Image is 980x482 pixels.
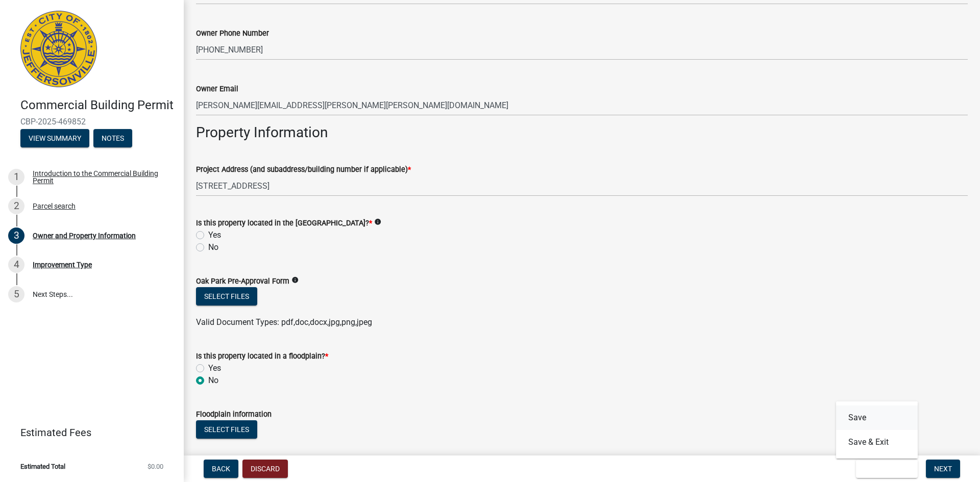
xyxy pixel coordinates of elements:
[196,287,257,306] button: Select files
[8,227,24,244] div: 3
[196,278,289,285] label: Oak Park Pre-Approval Form
[196,450,372,460] span: Valid Document Types: pdf,doc,docx,jpg,png,jpeg
[20,463,65,470] span: Estimated Total
[196,353,328,360] label: Is this property located in a floodplain?
[196,420,257,439] button: Select files
[242,460,288,478] button: Discard
[148,463,163,470] span: $0.00
[93,135,132,143] wm-modal-confirm: Notes
[208,374,218,387] label: No
[212,465,230,473] span: Back
[934,465,952,473] span: Next
[33,261,92,268] div: Improvement Type
[33,170,167,184] div: Introduction to the Commercial Building Permit
[8,422,167,443] a: Estimated Fees
[204,460,238,478] button: Back
[33,202,76,210] div: Parcel search
[374,218,381,225] i: info
[33,232,136,239] div: Owner and Property Information
[208,241,218,253] label: No
[836,405,918,430] button: Save
[196,317,372,327] span: Valid Document Types: pdf,doc,docx,jpg,png,jpeg
[196,411,272,418] label: Floodplain information
[836,430,918,454] button: Save & Exit
[20,117,163,126] span: CBP-2025-469852
[836,401,918,459] div: Save & Exit
[291,276,299,284] i: info
[208,229,221,241] label: Yes
[8,257,24,273] div: 4
[926,460,960,478] button: Next
[93,129,132,147] button: Notes
[20,98,176,113] h4: Commercial Building Permit
[20,11,97,87] img: City of Jeffersonville, Indiana
[856,460,918,478] button: Save & Exit
[196,30,269,37] label: Owner Phone Number
[196,166,411,173] label: Project Address (and subaddress/building number if applicable)
[8,198,24,214] div: 2
[20,129,89,147] button: View Summary
[196,220,372,227] label: Is this property located in the [GEOGRAPHIC_DATA]?
[196,86,238,93] label: Owner Email
[864,465,903,473] span: Save & Exit
[208,362,221,374] label: Yes
[20,135,89,143] wm-modal-confirm: Summary
[8,286,24,302] div: 5
[8,169,24,185] div: 1
[196,124,968,141] h3: Property Information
